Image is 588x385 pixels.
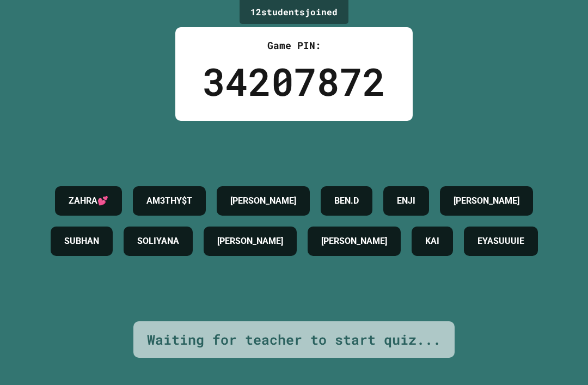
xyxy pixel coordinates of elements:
[69,194,108,207] h4: ZAHRA💕
[425,235,439,248] h4: KAI
[147,329,441,350] div: Waiting for teacher to start quiz...
[137,235,179,248] h4: SOLIYANA
[477,235,524,248] h4: EYASUUUIE
[203,53,385,110] div: 34207872
[146,194,192,207] h4: AM3THY$T
[64,235,99,248] h4: SUBHAN
[217,235,283,248] h4: [PERSON_NAME]
[203,38,385,53] div: Game PIN:
[397,194,415,207] h4: ENJI
[230,194,296,207] h4: [PERSON_NAME]
[454,194,519,207] h4: [PERSON_NAME]
[334,194,359,207] h4: BEN.D
[321,235,387,248] h4: [PERSON_NAME]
